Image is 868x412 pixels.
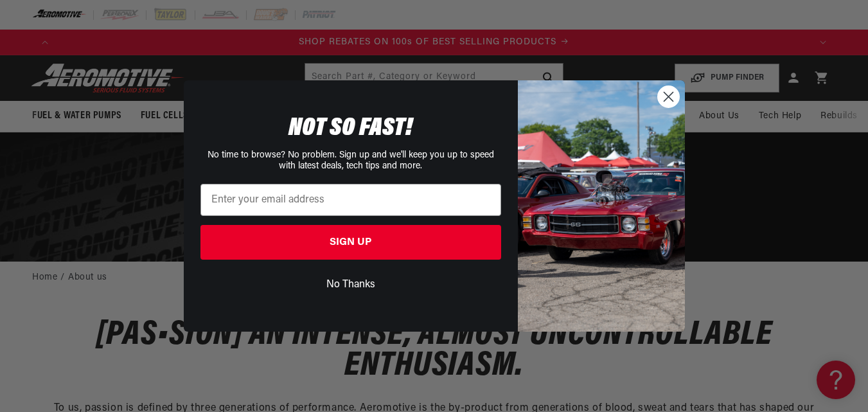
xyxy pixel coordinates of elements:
[657,85,680,108] button: Close dialog
[200,273,501,297] button: No Thanks
[200,225,501,260] button: SIGN UP
[288,116,412,141] span: NOT SO FAST!
[208,150,494,171] span: No time to browse? No problem. Sign up and we'll keep you up to speed with latest deals, tech tip...
[200,184,501,216] input: Enter your email address
[518,80,685,331] img: 85cdd541-2605-488b-b08c-a5ee7b438a35.jpeg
